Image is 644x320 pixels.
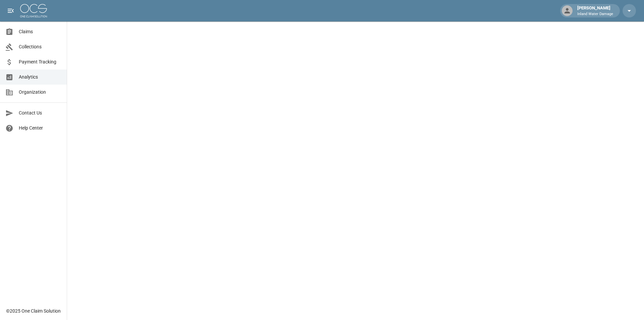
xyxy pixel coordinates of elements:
[67,21,644,318] iframe: Embedded Dashboard
[4,4,17,17] button: open drawer
[19,58,61,65] span: Payment Tracking
[19,28,61,35] span: Claims
[575,5,616,17] div: [PERSON_NAME]
[6,308,61,314] div: © 2025 One Claim Solution
[19,43,61,50] span: Collections
[19,74,61,81] span: Analytics
[577,11,613,17] p: Inland Water Damage
[20,4,47,17] img: ocs-logo-white-transparent.png
[19,125,61,132] span: Help Center
[19,89,61,96] span: Organization
[19,109,61,117] span: Contact Us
